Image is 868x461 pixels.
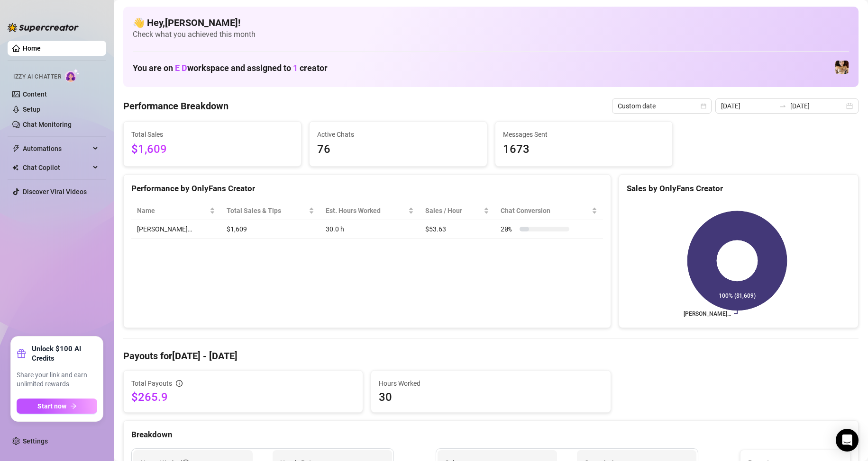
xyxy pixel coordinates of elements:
span: to [779,102,786,110]
input: Start date [721,101,775,111]
span: Automations [23,141,90,156]
h4: Performance Breakdown [123,99,228,113]
button: Start nowarrow-right [17,399,97,414]
span: $1,609 [131,141,293,159]
a: Discover Viral Videos [23,188,87,195]
a: Chat Monitoring [23,121,72,128]
td: [PERSON_NAME]… [131,220,221,239]
span: Active Chats [317,129,479,140]
a: Setup [23,106,40,113]
span: Messages Sent [503,129,665,140]
span: Chat Copilot [23,160,90,175]
div: Performance by OnlyFans Creator [131,182,603,195]
span: 20 % [501,224,516,234]
span: info-circle [176,380,183,387]
span: thunderbolt [12,145,20,152]
a: Settings [23,437,48,445]
strong: Unlock $100 AI Credits [32,344,97,363]
th: Sales / Hour [420,202,495,220]
a: Home [23,44,41,52]
td: $1,609 [221,220,320,239]
span: Name [137,205,208,216]
img: AI Chatter [65,69,80,82]
span: Total Payouts [131,378,172,389]
span: Chat Conversion [501,205,590,216]
h4: 👋 Hey, [PERSON_NAME] ! [133,16,849,29]
span: gift [17,349,26,358]
span: Custom date [618,99,706,113]
td: 30.0 h [320,220,420,239]
span: Hours Worked [379,378,603,389]
th: Chat Conversion [495,202,603,220]
span: Share your link and earn unlimited rewards [17,371,97,389]
input: End date [790,101,844,111]
div: Sales by OnlyFans Creator [627,182,850,195]
span: 76 [317,141,479,159]
span: Izzy AI Chatter [13,72,61,81]
span: $265.9 [131,390,355,405]
div: Open Intercom Messenger [836,429,859,452]
span: Sales / Hour [425,205,482,216]
span: 1673 [503,141,665,159]
span: calendar [701,103,706,109]
img: Chat Copilot [12,164,18,171]
div: Breakdown [131,428,850,441]
h1: You are on workspace and assigned to creator [133,63,328,73]
td: $53.63 [420,220,495,239]
span: swap-right [779,102,786,110]
th: Name [131,202,221,220]
span: 30 [379,390,603,405]
span: Check what you achieved this month [133,29,849,40]
a: Content [23,90,47,98]
img: logo-BBDzfeDw.svg [8,23,79,32]
img: vixie [835,61,849,74]
span: 1 [293,63,298,73]
span: Start now [37,402,66,410]
div: Est. Hours Worked [326,205,406,216]
span: Total Sales & Tips [227,205,307,216]
span: Total Sales [131,129,293,140]
h4: Payouts for [DATE] - [DATE] [123,349,859,363]
span: arrow-right [70,403,77,409]
span: E D [175,63,187,73]
text: [PERSON_NAME]… [684,310,731,317]
th: Total Sales & Tips [221,202,320,220]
